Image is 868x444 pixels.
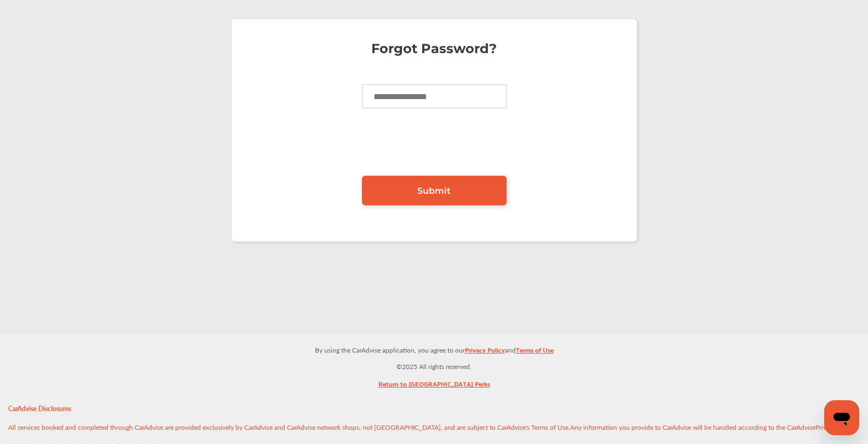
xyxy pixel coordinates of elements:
iframe: reCAPTCHA [351,125,518,168]
iframe: Button to launch messaging window [824,400,859,435]
a: Terms of Use [516,344,554,361]
p: Forgot Password? [243,43,626,54]
a: Terms of Use. [531,423,570,437]
span: Submit [417,186,451,196]
strong: CarAdvise Disclosures [8,404,71,413]
a: Privacy Policy [815,423,855,437]
a: Submit [362,176,507,205]
a: Privacy Policy [465,344,505,361]
a: Return to [GEOGRAPHIC_DATA] Perks [378,378,490,395]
